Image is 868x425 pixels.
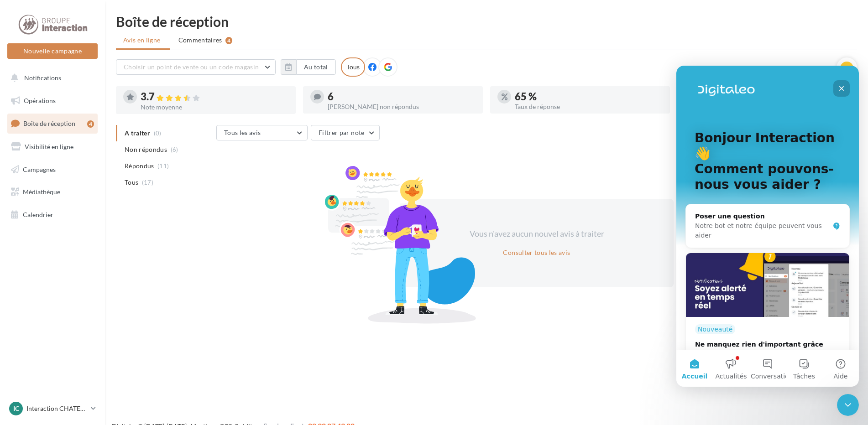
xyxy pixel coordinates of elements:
[125,178,138,187] span: Tous
[141,104,288,110] div: Note moyenne
[515,104,663,110] div: Taux de réponse
[5,307,31,314] span: Accueil
[26,404,87,413] p: Interaction CHATEAUBRIANT
[5,91,99,110] a: Opérations
[5,68,96,88] button: Notifications
[296,59,336,75] button: Au total
[73,285,110,321] button: Conversations
[9,187,173,322] div: Ne manquez rien d'important grâce à l'onglet "Notifications" 🔔NouveautéNe manquez rien d'importan...
[171,146,178,153] span: (6)
[281,59,336,75] button: Au total
[7,43,98,59] button: Nouvelle campagne
[5,205,99,224] a: Calendrier
[125,145,167,154] span: Non répondus
[157,15,173,31] div: Fermer
[515,92,663,102] div: 65 %
[311,125,380,140] button: Filtrer par note
[13,404,19,413] span: IC
[117,307,139,314] span: Tâches
[5,182,99,202] a: Médiathèque
[676,66,859,387] iframe: Intercom live chat
[87,120,94,128] div: 4
[125,161,154,171] span: Répondus
[157,307,172,314] span: Aide
[25,143,73,150] span: Visibilité en ligne
[5,137,99,156] a: Visibilité en ligne
[23,165,56,173] span: Campagnes
[24,74,61,82] span: Notifications
[141,92,288,102] div: 3.7
[142,179,153,186] span: (17)
[5,160,99,179] a: Campagnes
[837,394,859,416] iframe: Intercom live chat
[74,307,120,314] span: Conversations
[341,57,365,77] div: Tous
[328,92,476,102] div: 6
[5,114,99,133] a: Boîte de réception4
[458,228,615,240] div: Vous n'avez aucun nouvel avis à traiter
[7,400,98,417] a: IC Interaction CHATEAUBRIANT
[37,285,73,321] button: Actualités
[328,104,476,110] div: [PERSON_NAME] non répondus
[23,188,60,196] span: Médiathèque
[19,274,147,293] div: Ne manquez rien d'important grâce à l'onglet "Notifications" 🔔
[19,259,59,269] div: Nouveauté
[116,59,276,75] button: Choisir un point de vente ou un code magasin
[216,125,308,140] button: Tous les avis
[39,307,70,314] span: Actualités
[146,285,183,321] button: Aide
[24,97,56,104] span: Opérations
[116,15,857,28] div: Boîte de réception
[23,211,53,218] span: Calendrier
[10,187,173,251] img: Ne manquez rien d'important grâce à l'onglet "Notifications" 🔔
[225,37,232,44] div: 4
[23,119,75,127] span: Boîte de réception
[157,162,169,170] span: (11)
[224,129,261,136] span: Tous les avis
[110,285,146,321] button: Tâches
[124,63,259,71] span: Choisir un point de vente ou un code magasin
[178,36,222,45] span: Commentaires
[499,247,574,258] button: Consulter tous les avis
